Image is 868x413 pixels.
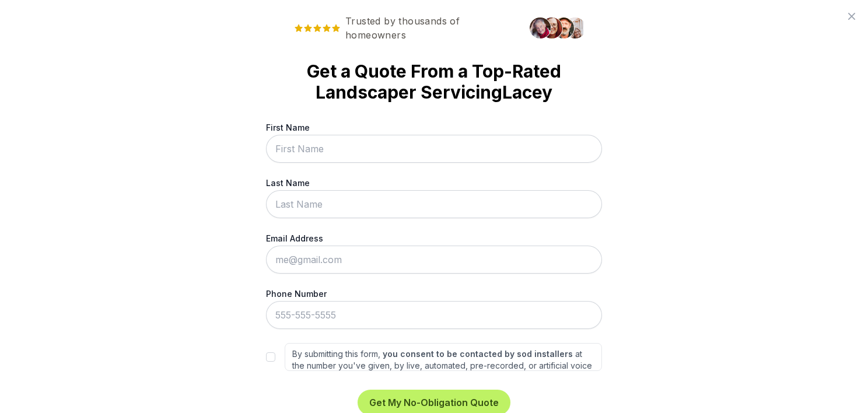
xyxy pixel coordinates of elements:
input: First Name [266,135,602,163]
label: Email Address [266,232,602,244]
label: First Name [266,121,602,134]
label: By submitting this form, at the number you've given, by live, automated, pre-recorded, or artific... [285,343,602,371]
input: 555-555-5555 [266,301,602,329]
input: Last Name [266,190,602,218]
strong: Get a Quote From a Top-Rated Landscaper Servicing Lacey [285,61,583,103]
input: me@gmail.com [266,246,602,274]
span: Trusted by thousands of homeowners [285,14,523,42]
label: Phone Number [266,288,602,300]
strong: you consent to be contacted by sod installers [383,349,573,359]
label: Last Name [266,177,602,189]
